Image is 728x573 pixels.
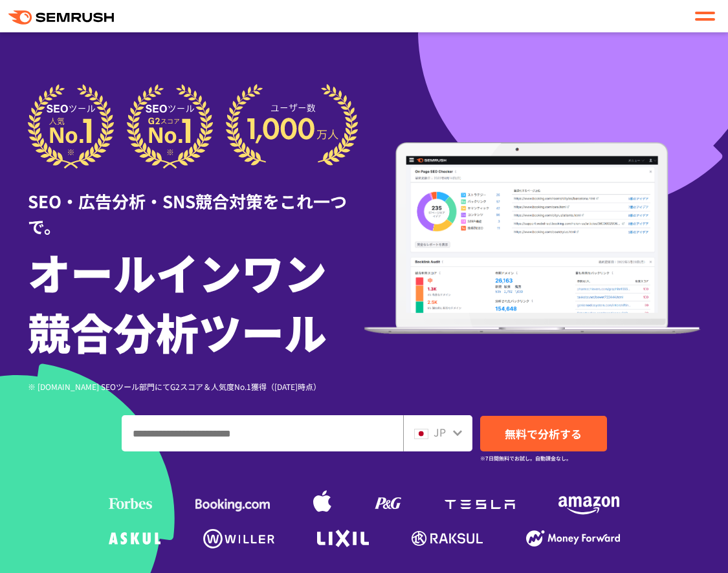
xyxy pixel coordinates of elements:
[480,452,571,464] small: ※7日間無料でお試し。自動課金なし。
[122,416,403,451] input: ドメイン、キーワードまたはURLを入力してください
[28,242,364,361] h1: オールインワン 競合分析ツール
[28,169,364,239] div: SEO・広告分析・SNS競合対策をこれ一つで。
[480,416,607,451] a: 無料で分析する
[505,426,582,442] span: 無料で分析する
[434,424,446,440] span: JP
[28,380,364,393] div: ※ [DOMAIN_NAME] SEOツール部門にてG2スコア＆人気度No.1獲得（[DATE]時点）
